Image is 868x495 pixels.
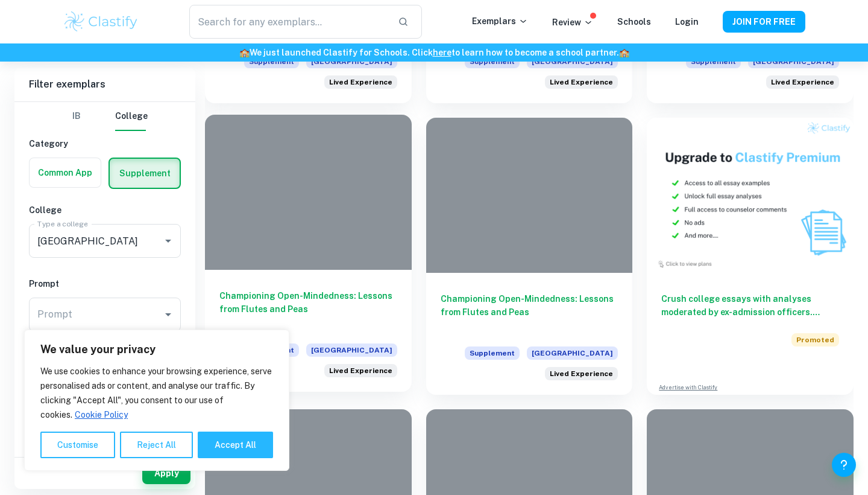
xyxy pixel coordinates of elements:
[160,232,177,249] button: Open
[766,75,839,89] div: Princeton values community and encourages students, faculty, staff and leadership to engage in re...
[552,16,593,29] p: Review
[426,118,633,395] a: Championing Open-Mindedness: Lessons from Flutes and PeasSupplement[GEOGRAPHIC_DATA]At Princeton,...
[120,432,193,458] button: Reject All
[723,11,805,33] button: JOIN FOR FREE
[62,102,148,131] div: Filter type choice
[160,306,177,323] button: Open
[791,333,839,346] span: Promoted
[63,10,139,34] img: Clastify logo
[324,364,397,377] div: At Princeton, we value diverse perspectives and the ability to have respectful dialogue about dif...
[832,453,856,477] button: Help and Feedback
[189,5,388,39] input: Search for any exemplars...
[40,342,273,357] p: We value your privacy
[142,462,190,484] button: Apply
[30,158,101,187] button: Common App
[545,367,618,380] div: At Princeton, we value diverse perspectives and the ability to have respectful dialogue about dif...
[324,75,397,89] div: At Princeton, we value diverse perspectives and the ability to have respectful dialogue about dif...
[550,77,613,88] span: Lived Experience
[29,277,181,290] h6: Prompt
[659,383,717,392] a: Advertise with Clastify
[40,364,273,422] p: We use cookies to enhance your browsing experience, serve personalised ads or content, and analys...
[771,77,834,88] span: Lived Experience
[329,365,392,376] span: Lived Experience
[62,102,91,131] button: IB
[29,203,181,217] h6: College
[198,432,273,458] button: Accept All
[527,346,618,360] span: [GEOGRAPHIC_DATA]
[14,68,195,101] h6: Filter exemplars
[37,219,87,229] label: Type a college
[550,368,613,379] span: Lived Experience
[40,432,115,458] button: Customise
[617,17,651,27] a: Schools
[433,48,451,57] a: here
[239,48,250,57] span: 🏫
[465,346,520,360] span: Supplement
[661,292,839,319] h6: Crush college essays with analyses moderated by ex-admission officers. Upgrade now
[115,102,148,131] button: College
[647,118,854,273] img: Thumbnail
[219,289,397,329] h6: Championing Open-Mindedness: Lessons from Flutes and Peas
[29,137,181,150] h6: Category
[675,17,699,27] a: Login
[472,14,528,28] p: Exemplars
[74,409,128,420] a: Cookie Policy
[24,330,289,471] div: We value your privacy
[306,343,397,357] span: [GEOGRAPHIC_DATA]
[110,159,180,188] button: Supplement
[619,48,629,57] span: 🏫
[329,77,392,88] span: Lived Experience
[2,46,866,59] h6: We just launched Clastify for Schools. Click to learn how to become a school partner.
[441,292,618,332] h6: Championing Open-Mindedness: Lessons from Flutes and Peas
[545,75,618,89] div: Princeton values community and encourages students, faculty, staff and leadership to engage in re...
[205,118,412,395] a: Championing Open-Mindedness: Lessons from Flutes and PeasSupplement[GEOGRAPHIC_DATA]At Princeton,...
